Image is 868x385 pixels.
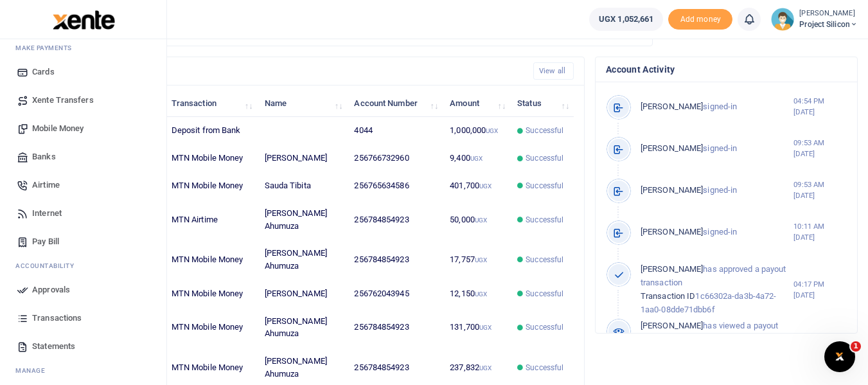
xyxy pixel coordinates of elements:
[347,145,443,172] td: 256766732960
[793,221,847,243] small: 10:11 AM [DATE]
[641,263,793,316] p: has approved a payout transaction 1c66302a-da3b-4a72-1aa0-08dde71dbb6f
[10,256,156,276] li: Ac
[479,183,492,190] small: UGX
[164,240,258,280] td: MTN Mobile Money
[799,19,858,30] span: Project Silicon
[443,89,510,117] th: Amount: activate to sort column ascending
[10,276,156,304] a: Approvals
[641,291,695,301] span: Transaction ID
[32,283,70,296] span: Approvals
[164,89,258,117] th: Transaction: activate to sort column ascending
[164,307,258,347] td: MTN Mobile Money
[257,240,347,280] td: [PERSON_NAME] Ahumuza
[479,324,492,331] small: UGX
[668,13,732,23] a: Add money
[443,145,510,172] td: 9,400
[526,254,563,265] span: Successful
[164,200,258,240] td: MTN Airtime
[32,66,55,78] span: Cards
[479,364,492,372] small: UGX
[32,312,82,325] span: Transactions
[641,100,793,114] p: signed-in
[32,235,59,248] span: Pay Bill
[526,214,563,226] span: Successful
[347,280,443,308] td: 256762043945
[641,142,793,156] p: signed-in
[22,43,72,53] span: ake Payments
[10,38,156,58] li: M
[257,200,347,240] td: [PERSON_NAME] Ahumuza
[32,207,62,220] span: Internet
[32,122,84,135] span: Mobile Money
[443,172,510,200] td: 401,700
[793,138,847,159] small: 09:53 AM [DATE]
[486,127,498,134] small: UGX
[641,185,703,195] span: [PERSON_NAME]
[32,150,56,163] span: Banks
[771,8,794,31] img: profile-user
[347,307,443,347] td: 256784854923
[443,307,510,347] td: 131,700
[470,155,483,162] small: UGX
[10,199,156,228] a: Internet
[10,304,156,332] a: Transactions
[257,307,347,347] td: [PERSON_NAME] Ahumuza
[347,172,443,200] td: 256765634586
[526,152,563,164] span: Successful
[25,261,74,271] span: countability
[257,89,347,117] th: Name: activate to sort column ascending
[164,172,258,200] td: MTN Mobile Money
[164,145,258,172] td: MTN Mobile Money
[606,62,847,76] h4: Account Activity
[510,89,574,117] th: Status: activate to sort column ascending
[668,9,732,30] span: Add money
[793,179,847,201] small: 09:53 AM [DATE]
[347,200,443,240] td: 256784854923
[641,264,703,274] span: [PERSON_NAME]
[22,366,46,375] span: anage
[851,341,861,352] span: 1
[51,14,115,24] a: logo-small logo-large logo-large
[771,8,858,31] a: profile-user [PERSON_NAME] Project Silicon
[475,256,487,264] small: UGX
[533,62,574,80] a: View all
[10,332,156,361] a: Statements
[641,321,703,330] span: [PERSON_NAME]
[475,291,487,298] small: UGX
[443,240,510,280] td: 17,757
[60,64,523,78] h4: Recent Transactions
[164,280,258,308] td: MTN Mobile Money
[32,179,60,192] span: Airtime
[599,13,653,26] span: UGX 1,052,661
[526,288,563,300] span: Successful
[668,9,732,30] li: Toup your wallet
[824,341,855,372] iframe: Intercom live chat
[799,8,858,19] small: [PERSON_NAME]
[443,200,510,240] td: 50,000
[793,96,847,118] small: 04:54 PM [DATE]
[10,143,156,171] a: Banks
[164,117,258,145] td: Deposit from Bank
[641,184,793,197] p: signed-in
[793,279,847,301] small: 04:17 PM [DATE]
[584,8,668,31] li: Wallet ballance
[475,217,487,224] small: UGX
[257,280,347,308] td: [PERSON_NAME]
[10,114,156,143] a: Mobile Money
[641,227,703,237] span: [PERSON_NAME]
[257,172,347,200] td: Sauda Tibita
[443,280,510,308] td: 12,150
[526,180,563,192] span: Successful
[257,145,347,172] td: [PERSON_NAME]
[10,361,156,381] li: M
[443,117,510,145] td: 1,000,000
[589,8,663,31] a: UGX 1,052,661
[526,125,563,136] span: Successful
[641,226,793,239] p: signed-in
[10,86,156,114] a: Xente Transfers
[641,143,703,153] span: [PERSON_NAME]
[10,58,156,86] a: Cards
[347,89,443,117] th: Account Number: activate to sort column ascending
[10,171,156,199] a: Airtime
[526,321,563,333] span: Successful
